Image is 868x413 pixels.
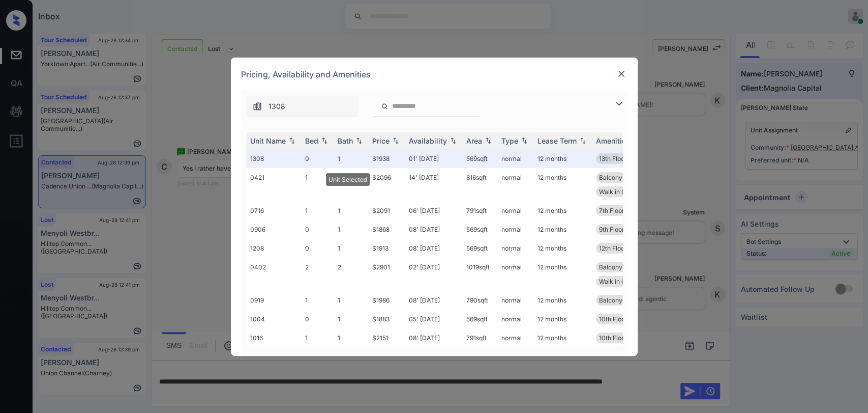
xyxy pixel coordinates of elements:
[250,136,286,145] div: Unit Name
[616,69,626,79] img: close
[246,149,301,168] td: 1308
[462,328,497,347] td: 791 sqft
[252,101,262,112] img: icon-zuma
[613,98,625,110] img: icon-zuma
[483,137,493,144] img: sorting
[533,201,592,220] td: 12 months
[497,239,533,258] td: normal
[599,296,622,304] span: Balcony
[334,220,368,239] td: 1
[497,310,533,328] td: normal
[334,258,368,291] td: 2
[334,168,368,201] td: 1
[268,101,285,112] span: 1308
[599,207,624,214] span: 7th Floor
[334,328,368,347] td: 1
[391,137,401,144] img: sorting
[334,310,368,328] td: 1
[405,291,462,310] td: 08' [DATE]
[537,136,577,145] div: Lease Term
[599,263,622,271] span: Balcony
[334,291,368,310] td: 1
[462,291,497,310] td: 790 sqft
[501,136,518,145] div: Type
[231,58,638,91] div: Pricing, Availability and Amenities
[533,328,592,347] td: 12 months
[578,137,588,144] img: sorting
[305,136,318,145] div: Bed
[246,201,301,220] td: 0716
[533,168,592,201] td: 12 months
[462,168,497,201] td: 816 sqft
[599,174,622,181] span: Balcony
[405,310,462,328] td: 05' [DATE]
[301,291,334,310] td: 1
[405,328,462,347] td: 08' [DATE]
[246,291,301,310] td: 0919
[462,201,497,220] td: 791 sqft
[599,334,627,342] span: 10th Floor
[368,258,405,291] td: $2901
[405,258,462,291] td: 02' [DATE]
[599,155,627,162] span: 13th Floor
[368,328,405,347] td: $2151
[462,220,497,239] td: 569 sqft
[497,220,533,239] td: normal
[497,291,533,310] td: normal
[368,239,405,258] td: $1913
[599,278,640,285] span: Walk in Closet
[462,239,497,258] td: 569 sqft
[246,220,301,239] td: 0906
[497,258,533,291] td: normal
[533,258,592,291] td: 12 months
[334,239,368,258] td: 1
[301,328,334,347] td: 1
[533,239,592,258] td: 12 months
[301,168,334,201] td: 1
[301,220,334,239] td: 0
[466,136,482,145] div: Area
[246,328,301,347] td: 1016
[497,201,533,220] td: normal
[287,137,297,144] img: sorting
[246,239,301,258] td: 1208
[381,102,388,111] img: icon-zuma
[405,201,462,220] td: 06' [DATE]
[246,168,301,201] td: 0421
[334,149,368,168] td: 1
[246,310,301,328] td: 1004
[301,201,334,220] td: 1
[599,226,624,233] span: 9th Floor
[462,149,497,168] td: 569 sqft
[334,201,368,220] td: 1
[599,188,640,196] span: Walk in Closet
[368,149,405,168] td: $1938
[497,149,533,168] td: normal
[246,258,301,291] td: 0402
[462,258,497,291] td: 1019 sqft
[497,168,533,201] td: normal
[319,137,330,144] img: sorting
[368,168,405,201] td: $2096
[301,258,334,291] td: 2
[409,136,447,145] div: Availability
[462,310,497,328] td: 569 sqft
[599,244,627,252] span: 12th Floor
[599,315,627,323] span: 10th Floor
[519,137,529,144] img: sorting
[497,328,533,347] td: normal
[301,239,334,258] td: 0
[448,137,458,144] img: sorting
[533,310,592,328] td: 12 months
[372,136,390,145] div: Price
[301,149,334,168] td: 0
[405,239,462,258] td: 08' [DATE]
[338,136,353,145] div: Bath
[596,136,630,145] div: Amenities
[405,220,462,239] td: 08' [DATE]
[405,168,462,201] td: 14' [DATE]
[533,149,592,168] td: 12 months
[368,291,405,310] td: $1986
[533,220,592,239] td: 12 months
[533,291,592,310] td: 12 months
